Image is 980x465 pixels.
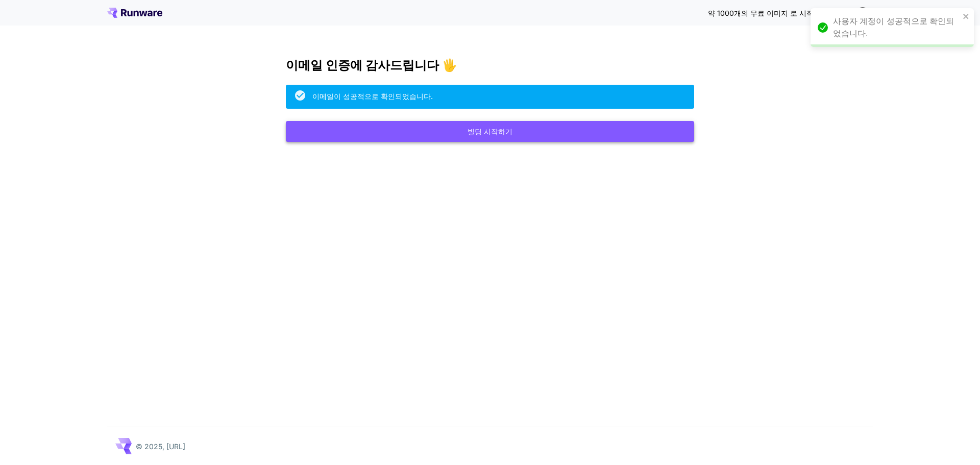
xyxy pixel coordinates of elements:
[286,58,457,72] font: 이메일 인증에 감사드립니다 🖐️
[136,442,185,451] font: © 2025, [URL]
[963,12,970,20] button: 닫다
[852,2,873,22] button: 무료 크레딧을 받으려면 회사 이메일 주소로 가입하고 당사에서 보낸 이메일의 확인 링크를 클릭해야 합니다.
[286,121,694,142] button: 빌딩 시작하기
[708,9,835,17] font: 약 1000개의 무료 이미지 로 시작하세요
[833,17,954,38] font: 사용자 계정이 성공적으로 확인되었습니다.
[312,92,433,101] font: 이메일이 성공적으로 확인되었습니다.
[468,127,512,136] font: 빌딩 시작하기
